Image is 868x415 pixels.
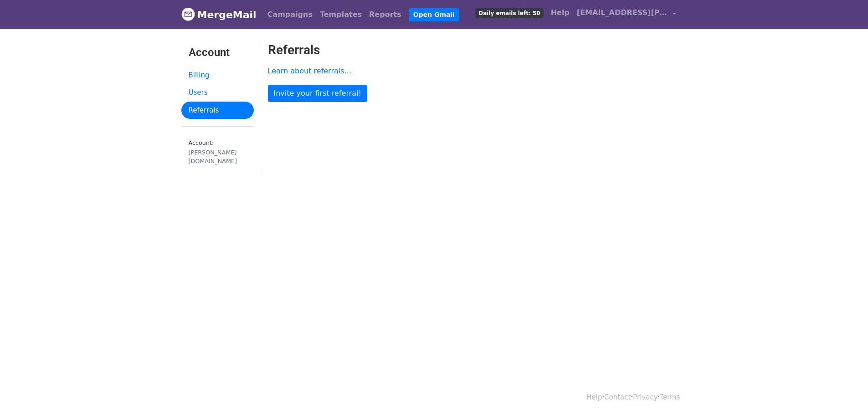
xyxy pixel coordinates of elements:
[181,84,254,102] a: Users
[577,7,668,18] span: [EMAIL_ADDRESS][PERSON_NAME][DOMAIN_NAME]
[604,393,631,401] a: Contact
[181,7,195,21] img: MergeMail logo
[365,5,405,24] a: Reports
[573,4,680,25] a: [EMAIL_ADDRESS][PERSON_NAME][DOMAIN_NAME]
[189,148,247,165] div: [PERSON_NAME][DOMAIN_NAME]
[268,42,687,58] h2: Referrals
[547,4,573,22] a: Help
[475,8,543,18] span: Daily emails left: 50
[409,8,459,21] a: Open Gmail
[472,4,547,22] a: Daily emails left: 50
[316,5,365,24] a: Templates
[660,393,680,401] a: Terms
[181,67,254,84] a: Billing
[586,393,602,401] a: Help
[633,393,657,401] a: Privacy
[189,139,247,165] small: Account:
[181,5,257,24] a: MergeMail
[264,5,316,24] a: Campaigns
[268,85,367,102] a: Invite your first referral!
[268,67,351,75] a: Learn about referrals...
[189,46,247,59] h3: Account
[181,102,254,119] a: Referrals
